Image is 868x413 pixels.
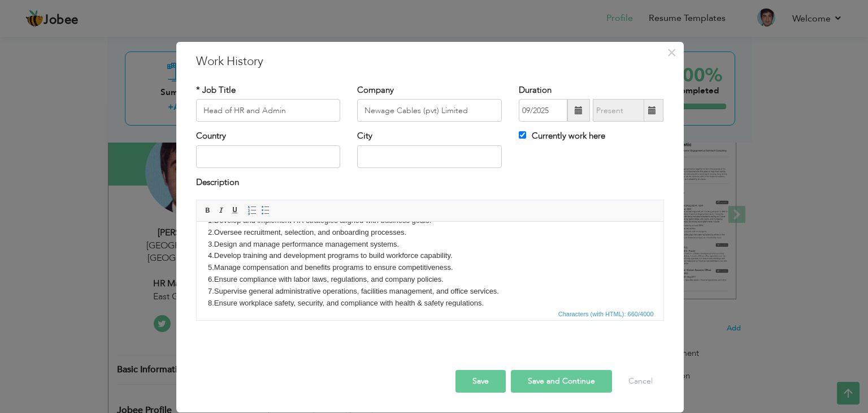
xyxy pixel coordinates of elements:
[556,309,656,319] span: Characters (with HTML): 660/4000
[667,42,676,63] span: ×
[593,99,644,122] input: Present
[229,204,241,217] a: Underline
[617,370,664,393] button: Cancel
[202,204,214,217] a: Bold
[215,204,228,217] a: Italic
[519,131,526,139] input: Currently work here
[196,177,239,188] label: Description
[455,370,506,393] button: Save
[357,130,372,142] label: City
[556,309,657,319] div: Statistics
[196,53,664,70] h3: Work History
[663,44,681,62] button: Close
[519,130,605,142] label: Currently work here
[519,99,567,122] input: From
[357,84,394,96] label: Company
[511,370,612,393] button: Save and Continue
[196,84,236,96] label: * Job Title
[519,84,552,96] label: Duration
[197,222,663,307] iframe: Rich Text Editor, workEditor
[259,204,272,217] a: Insert/Remove Bulleted List
[246,204,258,217] a: Insert/Remove Numbered List
[196,130,226,142] label: Country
